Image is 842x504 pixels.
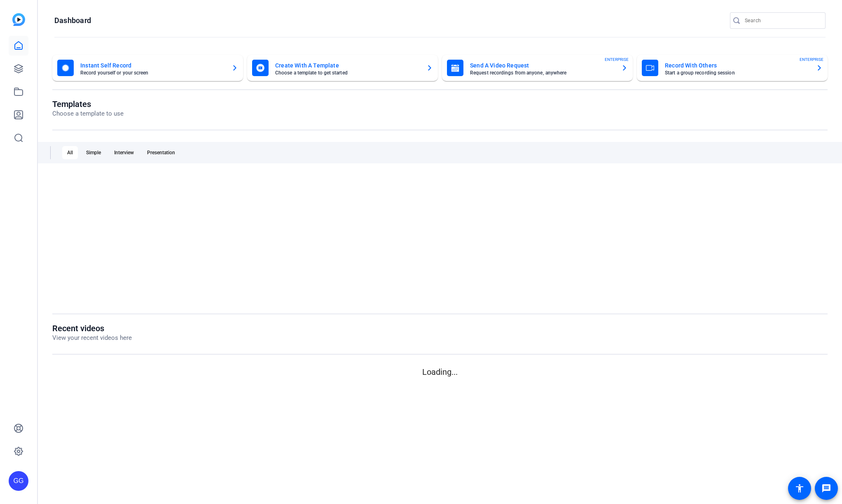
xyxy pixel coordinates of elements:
mat-card-title: Send A Video Request [470,60,615,70]
img: blue-gradient.svg [12,13,25,26]
mat-card-title: Instant Self Record [80,60,225,70]
h1: Dashboard [54,16,91,26]
mat-card-title: Record With Others [665,60,809,70]
p: Choose a template to use [52,109,124,118]
mat-card-title: Create With A Template [275,60,420,70]
span: ENTERPRISE [800,56,823,63]
div: Simple [81,146,106,159]
p: View your recent videos here [52,333,132,343]
div: Presentation [142,146,180,159]
button: Record With OthersStart a group recording sessionENTERPRISE [637,55,828,81]
input: Search [745,16,819,26]
mat-card-subtitle: Record yourself or your screen [80,70,225,75]
button: Instant Self RecordRecord yourself or your screen [52,55,243,81]
h1: Recent videos [52,323,132,333]
h1: Templates [52,99,124,109]
div: All [62,146,78,159]
button: Create With A TemplateChoose a template to get started [247,55,438,81]
div: Interview [109,146,139,159]
mat-card-subtitle: Request recordings from anyone, anywhere [470,70,615,75]
mat-icon: message [821,483,831,493]
div: GG [9,471,28,491]
mat-card-subtitle: Choose a template to get started [275,70,420,75]
button: Send A Video RequestRequest recordings from anyone, anywhereENTERPRISE [442,55,633,81]
mat-icon: accessibility [795,483,805,493]
span: ENTERPRISE [605,56,629,63]
p: Loading... [52,366,828,378]
mat-card-subtitle: Start a group recording session [665,70,809,75]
